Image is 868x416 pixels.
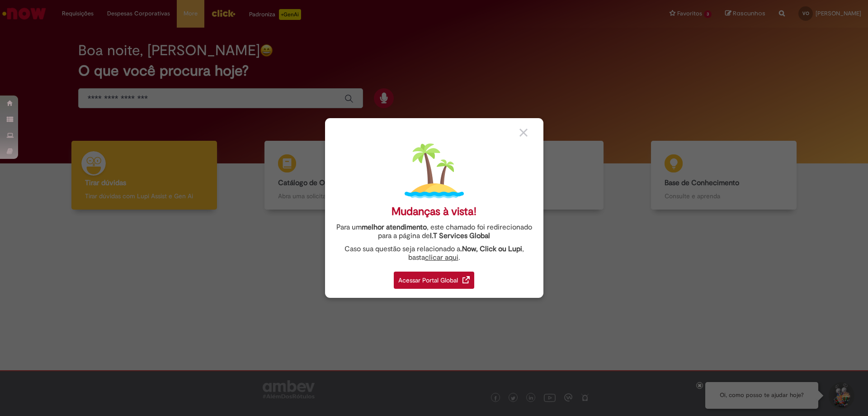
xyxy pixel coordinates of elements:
img: close_button_grey.png [519,129,528,137]
div: Caso sua questão seja relacionado a , basta . [332,245,537,262]
strong: melhor atendimento [362,223,427,232]
div: Mudanças à vista! [392,205,476,218]
img: redirect_link.png [462,276,470,283]
a: Acessar Portal Global [394,267,474,289]
a: I.T Services Global [430,226,490,240]
div: Para um , este chamado foi redirecionado para a página de [332,223,537,240]
img: island.png [405,141,464,201]
a: clicar aqui [425,248,458,262]
strong: .Now, Click ou Lupi [460,244,522,253]
div: Acessar Portal Global [394,272,474,289]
